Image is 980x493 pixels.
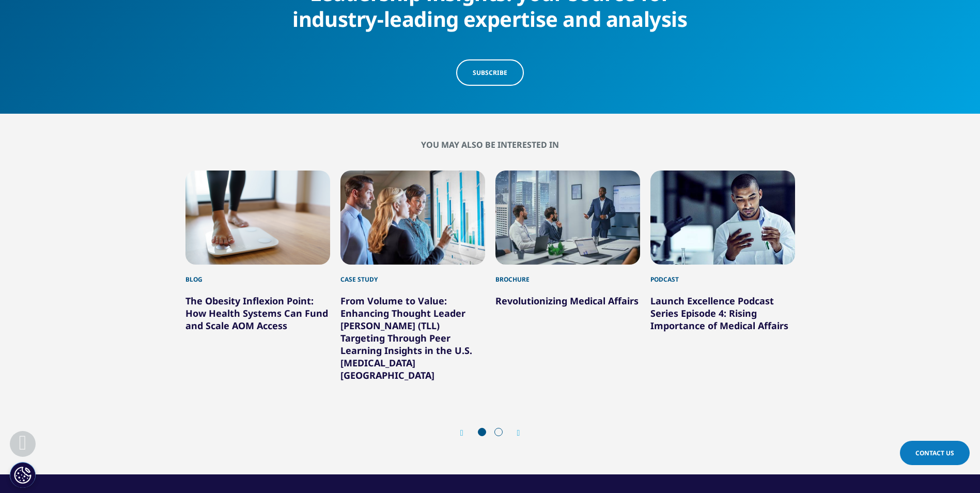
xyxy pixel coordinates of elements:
[650,265,795,284] div: Podcast
[340,171,485,381] div: 2 / 6
[650,295,788,332] a: Launch Excellence Podcast Series Episode 4: Rising Importance of Medical Affairs
[495,171,640,381] div: 3 / 6
[507,428,520,438] div: Next slide
[185,171,330,381] div: 1 / 6
[650,171,795,381] div: 4 / 6
[185,140,795,150] h2: You may also be interested in
[495,265,640,284] div: Brochure
[915,449,954,457] span: Contact Us
[185,295,328,332] a: The Obesity Inflexion Point: How Health Systems Can Fund and Scale AOM Access
[900,441,970,465] a: Contact Us
[495,295,639,307] a: Revolutionizing Medical Affairs
[10,462,36,488] button: Cookie 设置
[460,428,474,438] div: Previous slide
[185,265,330,284] div: Blog
[473,68,507,77] span: Subscribe
[456,59,524,86] a: Subscribe
[340,265,485,284] div: Case Study
[340,295,472,381] a: From Volume to Value: Enhancing Thought Leader [PERSON_NAME] (TLL) Targeting Through Peer Learnin...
